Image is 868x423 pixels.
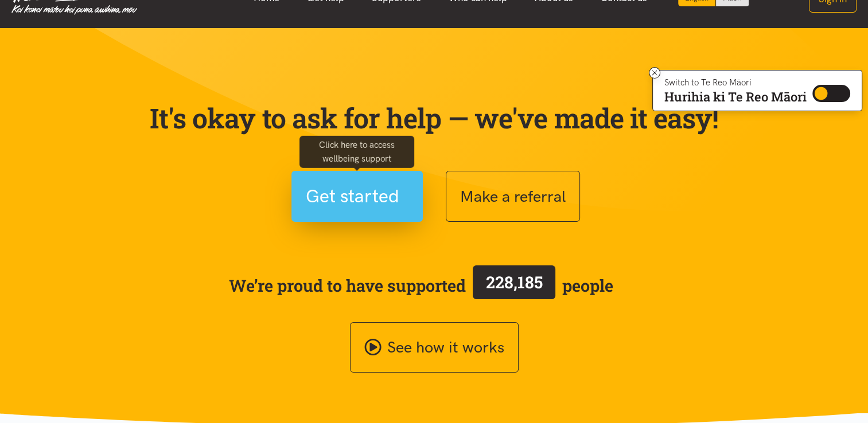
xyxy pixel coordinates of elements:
[306,182,399,211] span: Get started
[664,79,807,86] p: Switch to Te Reo Māori
[291,171,423,222] button: Get started
[466,263,562,308] a: 228,185
[147,101,721,135] p: It's okay to ask for help — we've made it easy!
[446,171,580,222] button: Make a referral
[486,271,543,293] span: 228,185
[664,92,807,102] p: Hurihia ki Te Reo Māori
[350,322,519,373] a: See how it works
[229,263,613,308] span: We’re proud to have supported people
[299,135,414,167] div: Click here to access wellbeing support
